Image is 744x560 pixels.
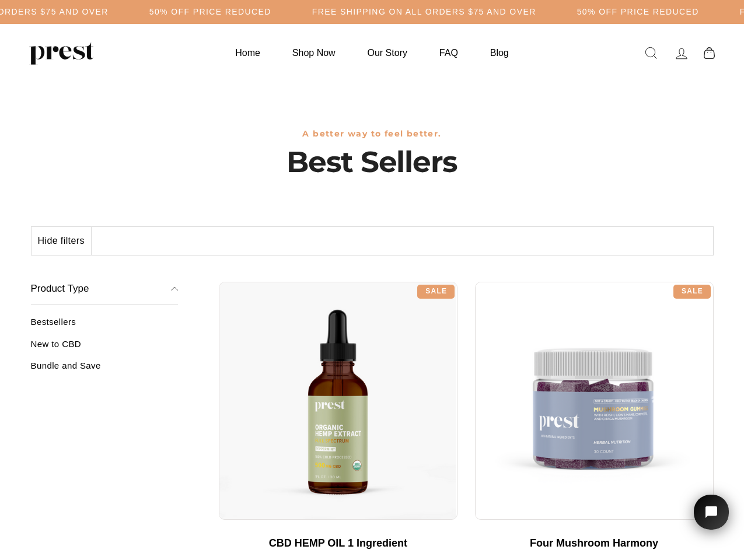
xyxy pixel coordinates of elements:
[353,41,422,64] a: Our Story
[31,273,179,306] button: Product Type
[487,537,702,550] div: Four Mushroom Harmony
[673,285,711,299] div: Sale
[29,41,93,65] img: PREST ORGANICS
[577,7,699,17] h5: 50% OFF PRICE REDUCED
[278,41,350,64] a: Shop Now
[31,360,179,380] a: Bundle and Save
[221,41,275,64] a: Home
[31,145,714,180] h1: Best Sellers
[31,129,714,139] h3: A better way to feel better.
[230,537,446,550] div: CBD HEMP OIL 1 Ingredient
[679,478,744,560] iframe: Tidio Chat
[312,7,536,17] h5: Free Shipping on all orders $75 and over
[32,227,92,255] button: Hide filters
[417,285,455,299] div: Sale
[221,41,523,64] ul: Primary
[31,339,179,358] a: New to CBD
[149,7,271,17] h5: 50% OFF PRICE REDUCED
[425,41,473,64] a: FAQ
[31,317,179,336] a: Bestsellers
[476,41,523,64] a: Blog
